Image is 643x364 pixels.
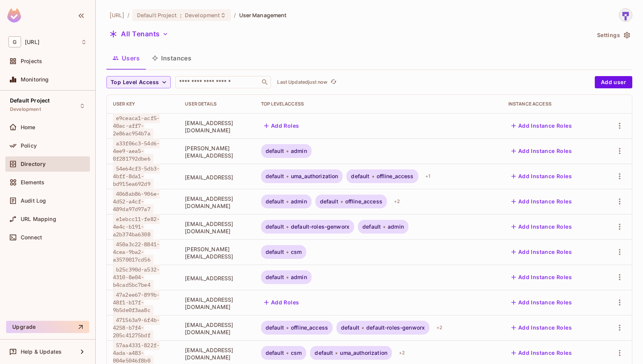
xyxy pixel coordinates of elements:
span: : [180,12,182,18]
span: uma_authorization [340,350,387,356]
button: Settings [594,29,632,41]
span: Policy [21,143,37,149]
span: Home [21,124,36,130]
span: [PERSON_NAME][EMAIL_ADDRESS] [185,245,249,260]
img: SReyMgAAAABJRU5ErkJggg== [7,8,21,23]
button: Add Instance Roles [508,347,575,359]
span: Top Level Access [111,78,159,87]
span: [EMAIL_ADDRESS][DOMAIN_NAME] [185,321,249,336]
button: Add Instance Roles [508,246,575,258]
span: a33f06c3-54d6-4ee9-aea5-0f281792dbe6 [113,138,160,164]
span: offline_access [291,325,328,331]
span: default [266,350,284,356]
button: All Tenants [106,28,171,40]
span: 54e64cf3-5db3-4bff-8da1-bd915ea692d9 [113,164,160,189]
button: Add Instance Roles [508,271,575,283]
span: default [362,224,381,230]
span: [EMAIL_ADDRESS] [185,174,249,181]
span: URL Mapping [21,216,56,222]
li: / [234,11,236,19]
button: Add Roles [261,296,302,309]
button: Add Instance Roles [508,322,575,334]
span: 450a3c22-8841-4cea-9ba2-a3570017cd56 [113,239,160,265]
div: + 2 [433,322,446,334]
button: Add Instance Roles [508,120,575,132]
button: Add Roles [261,120,302,132]
span: [PERSON_NAME][EMAIL_ADDRESS] [185,145,249,159]
span: admin [291,148,307,154]
span: uma_authorization [291,173,338,179]
span: 4068ab86-906e-4d52-a4cf-489da97d97a7 [113,189,160,214]
button: Add Instance Roles [508,296,575,309]
span: default [266,224,284,230]
span: default [266,325,284,331]
span: G [8,36,21,47]
span: offline_access [345,198,382,205]
span: admin [388,224,404,230]
span: default [266,198,284,205]
span: Default Project [10,97,50,104]
button: Add Instance Roles [508,221,575,233]
button: Users [106,49,146,68]
button: Add Instance Roles [508,170,575,182]
span: User Management [239,11,287,19]
span: offline_access [377,173,414,179]
span: default [341,325,359,331]
span: Workspace: genworx.ai [25,39,39,45]
img: sharmila@genworx.ai [619,9,632,21]
span: default [266,148,284,154]
span: Audit Log [21,198,46,204]
span: Default Project [137,11,177,19]
span: default-roles-genworx [366,325,425,331]
span: default [266,274,284,280]
span: Development [10,106,41,112]
span: 47a2ee67-899b-48f1-b17f-9b5de0f3aa8c [113,290,160,315]
span: [EMAIL_ADDRESS][DOMAIN_NAME] [185,119,249,134]
div: + 2 [396,347,408,359]
span: Monitoring [21,76,49,83]
span: refresh [330,78,337,86]
span: default [320,198,338,205]
p: Last Updated just now [277,79,327,85]
span: admin [291,198,307,205]
span: [EMAIL_ADDRESS][DOMAIN_NAME] [185,220,249,235]
span: [EMAIL_ADDRESS][DOMAIN_NAME] [185,296,249,310]
span: the active workspace [109,11,124,19]
span: default [266,249,284,255]
button: Top Level Access [106,76,171,88]
span: Directory [21,161,46,167]
span: Help & Updates [21,349,62,355]
button: refresh [329,78,338,87]
span: Click to refresh data [327,78,338,87]
span: Projects [21,58,42,64]
button: Add user [595,76,632,88]
button: Add Instance Roles [508,195,575,208]
button: Add Instance Roles [508,145,575,157]
span: default-roles-genworx [291,224,349,230]
li: / [127,11,129,19]
div: User Details [185,101,249,107]
button: Instances [146,49,197,68]
span: Development [185,11,220,19]
div: Top Level Access [261,101,496,107]
span: csm [291,350,302,356]
div: + 2 [391,195,403,208]
div: Instance Access [508,101,595,107]
button: Upgrade [6,321,89,333]
div: + 1 [422,170,433,182]
span: [EMAIL_ADDRESS][DOMAIN_NAME] [185,346,249,361]
span: e1ebcc11-fe82-4e4c-b191-a2b374ba6308 [113,214,160,239]
span: 471563a9-6f4b-4258-b7f4-205c41275bdf [113,315,160,340]
span: Elements [21,179,44,185]
span: e9ceaca1-acf5-40ac-aff7-2e86ac954b7a [113,113,160,138]
span: [EMAIL_ADDRESS] [185,275,249,282]
span: csm [291,249,302,255]
span: [EMAIL_ADDRESS][DOMAIN_NAME] [185,195,249,210]
span: Connect [21,234,42,240]
span: admin [291,274,307,280]
span: default [351,173,369,179]
span: b25c390d-a532-4310-8e04-b4cad5bc7be4 [113,265,160,290]
div: User Key [113,101,173,107]
span: default [315,350,333,356]
span: default [266,173,284,179]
